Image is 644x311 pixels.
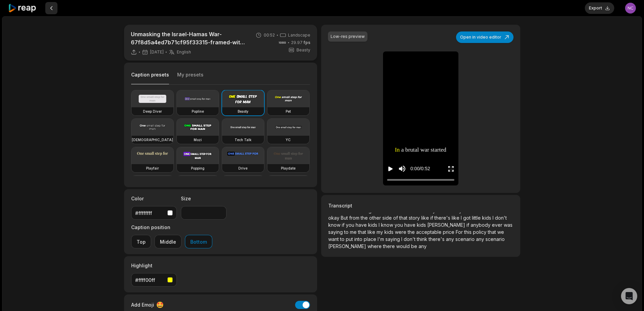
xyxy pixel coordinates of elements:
span: that [358,229,367,235]
span: from [349,215,361,221]
span: scenario [485,236,505,242]
span: if [342,222,346,228]
span: the [361,215,369,221]
span: be [411,243,419,249]
span: to [340,236,346,242]
span: that [399,215,409,221]
span: have [356,222,368,228]
span: don't [495,215,507,221]
span: price [443,229,456,235]
span: place [364,236,378,242]
div: Domain Overview [27,40,61,44]
span: put [346,236,354,242]
img: tab_keywords_by_traffic_grey.svg [68,39,74,45]
span: where [367,243,383,249]
span: [PERSON_NAME] [328,243,367,249]
span: think [417,236,429,242]
label: Caption position [131,224,212,231]
span: that [488,229,497,235]
h3: YC [286,137,291,142]
span: there [383,243,396,249]
h3: Tech Talk [235,137,252,142]
span: I [493,215,495,221]
button: Middle [154,235,182,248]
button: Bottom [185,235,212,248]
span: any [419,243,427,249]
span: you [346,222,356,228]
span: Landscape [288,32,310,38]
button: Mute sound [398,164,406,173]
button: #ffffffff [131,206,177,220]
span: a [401,146,404,154]
span: got [463,215,472,221]
span: any [446,236,455,242]
span: like [421,215,430,221]
label: Highlight [131,262,177,269]
button: Play video [387,162,394,175]
h3: Deep Diver [143,109,162,114]
div: Domain: [DOMAIN_NAME] [18,18,74,23]
span: if [430,215,434,221]
span: have [404,222,417,228]
label: Color [131,195,177,202]
span: of [393,215,399,221]
span: know [381,222,395,228]
span: saying [328,229,344,235]
span: the [408,229,416,235]
span: policy [473,229,488,235]
div: Open Intercom Messenger [621,288,637,304]
span: know [328,222,342,228]
span: to [344,229,350,235]
button: My presets [177,71,204,84]
span: started [431,146,446,154]
span: scenario [455,236,476,242]
h3: Popping [191,165,205,171]
span: Add Emoji [131,301,154,308]
div: #ffffffff [135,209,165,217]
span: this [464,229,473,235]
button: Top [131,235,151,248]
div: #ffff00ff [135,276,165,284]
span: I'm [378,236,385,242]
span: For [456,229,464,235]
span: kids [417,222,427,228]
span: brutal [405,146,419,154]
div: v 4.0.25 [19,11,33,16]
div: 0:00 / 0:52 [410,165,430,172]
div: Keywords by Traffic [76,40,112,44]
button: Open in video editor [456,31,514,43]
span: Beasty [296,47,310,53]
span: me [350,229,358,235]
h3: Pet [286,109,291,114]
img: tab_domain_overview_orange.svg [20,39,25,45]
span: ever [492,222,504,228]
span: little [472,215,482,221]
span: kids [384,229,395,235]
span: want [328,236,340,242]
span: acceptable [416,229,443,235]
p: Unmasking the Israel-Hamas War-67f8d5a4ed7b71cf95f33315-framed-with-text [131,30,248,46]
h3: Mozi [194,137,202,142]
h3: Popline [192,109,204,114]
span: there's [434,215,452,221]
span: saying [385,236,401,242]
span: story [409,215,421,221]
span: okay [328,215,341,221]
span: we [497,229,504,235]
span: don't [404,236,417,242]
h3: Beasty [238,109,248,114]
span: there's [429,236,446,242]
span: fps [304,40,310,45]
span: like [367,229,377,235]
span: would [396,243,411,249]
span: kids [368,222,379,228]
span: But [341,215,349,221]
span: English [177,49,191,55]
button: Caption presets [131,71,169,85]
span: [PERSON_NAME] [427,222,467,228]
span: I [401,236,404,242]
button: #ffff00ff [131,273,177,287]
span: I [379,222,381,228]
span: were [395,229,408,235]
h3: Transcript [328,202,513,209]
